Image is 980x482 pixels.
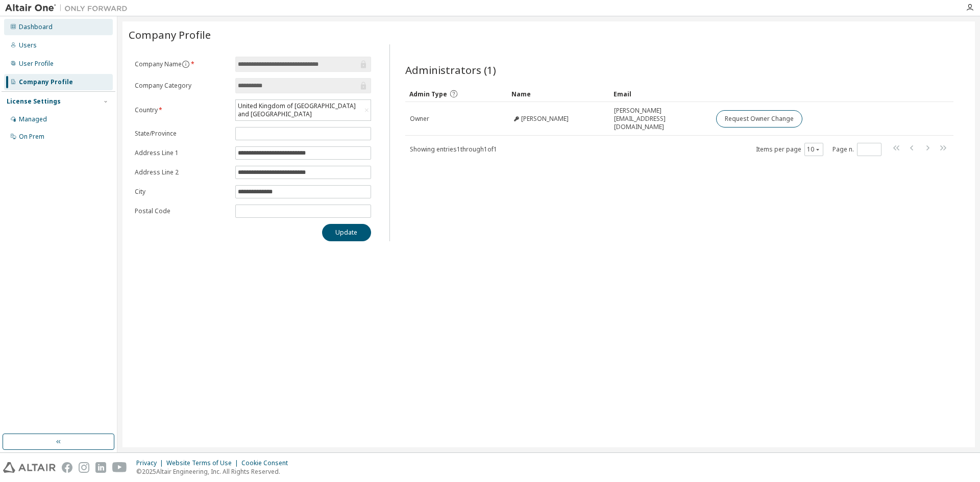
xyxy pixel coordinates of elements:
div: On Prem [19,133,44,141]
img: instagram.svg [79,462,89,473]
div: Users [19,41,37,49]
img: facebook.svg [62,462,72,473]
div: User Profile [19,60,54,68]
p: © 2025 Altair Engineering, Inc. All Rights Reserved. [136,467,294,476]
div: Managed [19,115,47,123]
span: [PERSON_NAME] [521,115,569,123]
label: Company Name [135,60,229,68]
span: [PERSON_NAME][EMAIL_ADDRESS][DOMAIN_NAME] [614,107,707,131]
span: Items per page [756,143,823,156]
div: Company Profile [19,78,73,86]
img: Altair One [5,3,133,13]
button: Update [322,224,371,241]
span: Admin Type [409,90,447,98]
span: Administrators (1) [405,63,496,77]
label: Address Line 2 [135,168,229,176]
label: City [135,188,229,196]
div: License Settings [7,97,61,106]
span: Showing entries 1 through 1 of 1 [410,145,497,154]
span: Owner [410,115,429,123]
div: United Kingdom of [GEOGRAPHIC_DATA] and [GEOGRAPHIC_DATA] [236,100,371,120]
button: Request Owner Change [716,110,802,128]
label: State/Province [135,130,229,138]
div: Privacy [136,459,166,467]
label: Address Line 1 [135,149,229,157]
label: Postal Code [135,207,229,215]
div: Cookie Consent [241,459,294,467]
button: 10 [807,145,821,154]
img: linkedin.svg [95,462,106,473]
span: Page n. [832,143,881,156]
label: Country [135,106,229,114]
div: United Kingdom of [GEOGRAPHIC_DATA] and [GEOGRAPHIC_DATA] [236,100,362,120]
label: Company Category [135,82,229,90]
div: Name [511,86,605,102]
button: information [182,60,190,68]
div: Website Terms of Use [166,459,241,467]
span: Company Profile [129,28,211,42]
div: Dashboard [19,23,53,31]
div: Email [614,86,707,102]
img: altair_logo.svg [3,462,56,473]
img: youtube.svg [112,462,127,473]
